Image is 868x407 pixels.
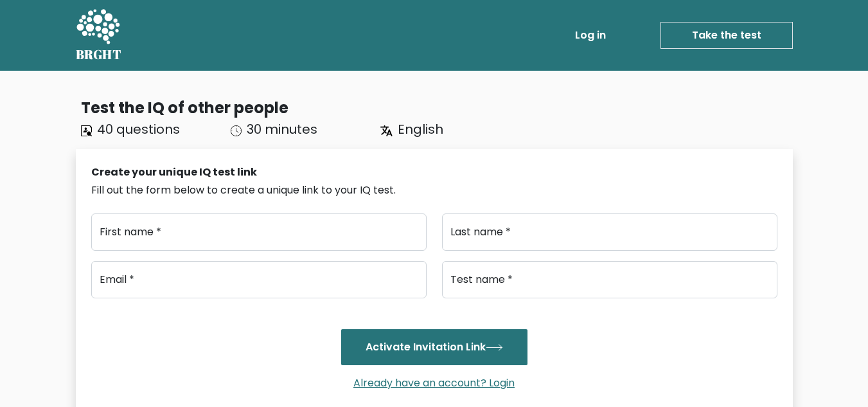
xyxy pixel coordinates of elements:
span: English [398,120,443,138]
input: First name [91,213,427,251]
input: Email [91,261,427,298]
div: Test the IQ of other people [81,96,793,120]
div: Create your unique IQ test link [91,165,777,180]
input: Last name [442,213,777,251]
a: BRGHT [76,5,122,66]
h5: BRGHT [76,47,122,62]
a: Take the test [660,22,793,49]
span: 30 minutes [247,120,317,138]
div: Fill out the form below to create a unique link to your IQ test. [91,183,777,198]
button: Activate Invitation Link [341,329,527,365]
input: Test name [442,261,777,298]
a: Log in [570,23,611,48]
span: 40 questions [97,120,180,138]
a: Already have an account? Login [348,375,520,390]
